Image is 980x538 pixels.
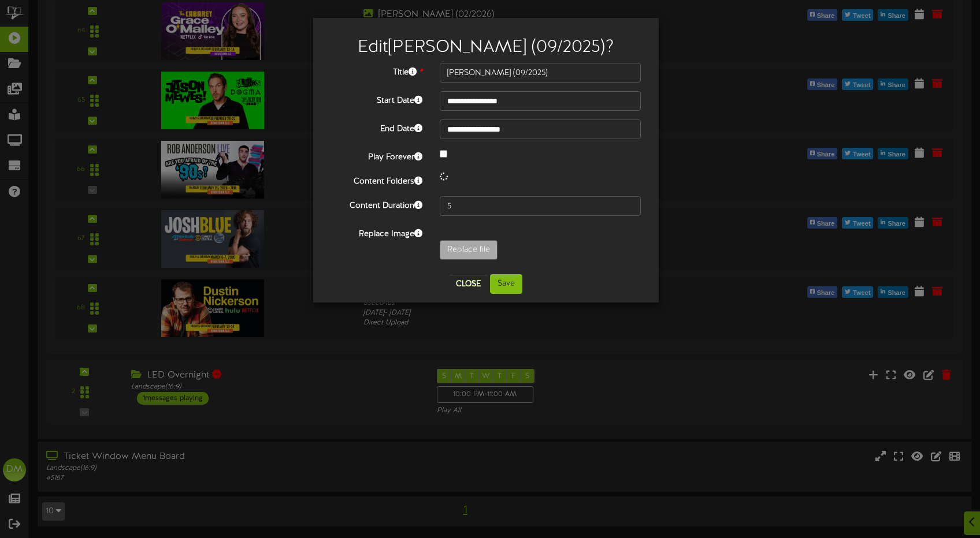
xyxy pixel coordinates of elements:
[449,275,488,293] button: Close
[322,172,431,188] label: Content Folders
[440,63,641,83] input: Title
[322,148,431,163] label: Play Forever
[331,38,641,57] h2: Edit [PERSON_NAME] (09/2025) ?
[322,196,431,212] label: Content Duration
[440,196,641,216] input: 15
[322,63,431,79] label: Title
[322,225,431,240] label: Replace Image
[322,91,431,107] label: Start Date
[490,274,522,294] button: Save
[322,119,431,135] label: End Date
